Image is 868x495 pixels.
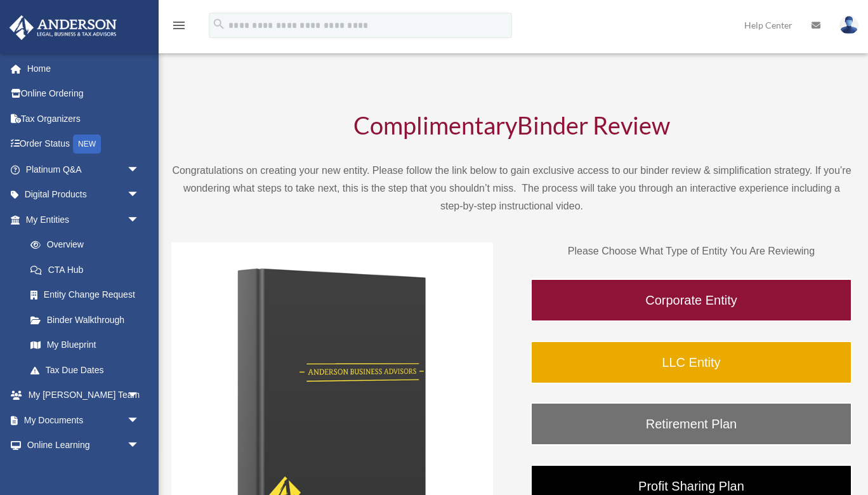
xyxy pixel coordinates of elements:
[18,333,159,358] a: My Blueprint
[6,15,121,40] img: Anderson Advisors Platinum Portal
[9,182,159,208] a: Digital Productsarrow_drop_down
[530,402,852,445] a: Retirement Plan
[18,257,159,282] a: CTA Hub
[18,307,152,333] a: Binder Walkthrough
[9,207,159,232] a: My Entitiesarrow_drop_down
[127,407,152,433] span: arrow_drop_down
[530,242,852,260] p: Please Choose What Type of Entity You Are Reviewing
[73,135,101,154] div: NEW
[212,17,226,31] i: search
[9,81,159,107] a: Online Ordering
[127,157,152,183] span: arrow_drop_down
[9,56,159,81] a: Home
[9,383,159,408] a: My [PERSON_NAME] Teamarrow_drop_down
[127,207,152,233] span: arrow_drop_down
[171,162,852,215] p: Congratulations on creating your new entity. Please follow the link below to gain exclusive acces...
[530,341,852,384] a: LLC Entity
[9,433,159,458] a: Online Learningarrow_drop_down
[353,110,517,140] span: Complimentary
[18,357,159,383] a: Tax Due Dates
[127,182,152,208] span: arrow_drop_down
[127,433,152,459] span: arrow_drop_down
[18,282,159,308] a: Entity Change Request
[517,110,670,140] span: Binder Review
[127,383,152,409] span: arrow_drop_down
[9,407,159,433] a: My Documentsarrow_drop_down
[9,157,159,182] a: Platinum Q&Aarrow_drop_down
[839,16,858,34] img: User Pic
[9,106,159,131] a: Tax Organizers
[530,279,852,322] a: Corporate Entity
[18,232,159,258] a: Overview
[9,131,159,157] a: Order StatusNEW
[171,22,187,33] a: menu
[171,18,187,33] i: menu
